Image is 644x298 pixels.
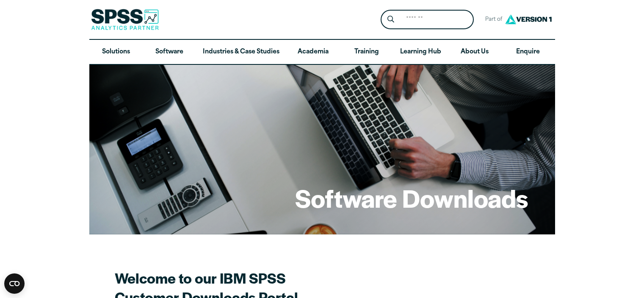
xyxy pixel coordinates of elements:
[387,16,394,23] svg: Search magnifying glass icon
[143,40,196,64] a: Software
[196,40,286,64] a: Industries & Case Studies
[286,40,340,64] a: Academia
[295,181,528,214] h1: Software Downloads
[4,273,25,294] button: Open CMP widget
[481,14,503,26] span: Part of
[91,9,159,30] img: SPSS Analytics Partner
[89,40,143,64] a: Solutions
[383,12,398,28] button: Search magnifying glass icon
[89,40,555,64] nav: Desktop version of site main menu
[381,10,474,30] form: Site Header Search Form
[448,40,501,64] a: About Us
[503,11,554,27] img: Version1 Logo
[393,40,448,64] a: Learning Hub
[501,40,555,64] a: Enquire
[340,40,393,64] a: Training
